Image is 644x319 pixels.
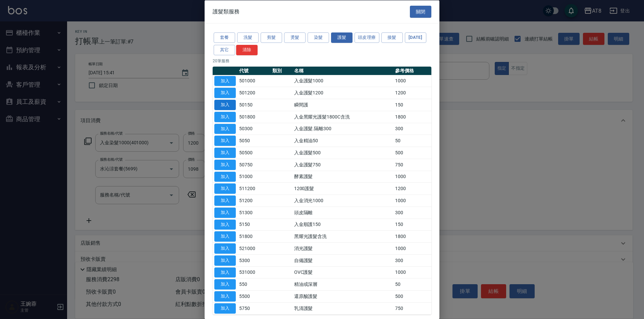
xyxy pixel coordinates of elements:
p: 20 筆服務 [213,58,431,64]
td: 5150 [237,219,271,231]
td: 入金護髮.隔離300 [292,123,394,135]
td: 還原酸護髮 [292,290,394,302]
td: 1800 [393,111,431,123]
button: 加入 [214,76,236,86]
button: 頭皮理療 [355,32,379,43]
td: 50750 [237,159,271,171]
button: 加入 [214,124,236,134]
button: 洗髮 [237,32,259,43]
td: 501200 [237,87,271,99]
button: [DATE] [405,32,426,43]
td: 1200護髮 [292,182,394,194]
td: 1000 [393,75,431,87]
th: 名稱 [292,66,394,75]
td: 1000 [393,194,431,207]
td: 乳清護髮 [292,302,394,314]
td: 51300 [237,207,271,219]
button: 加入 [214,243,236,254]
td: 入金護髮500 [292,147,394,159]
td: 1000 [393,266,431,278]
button: 加入 [214,136,236,146]
td: 300 [393,254,431,266]
td: 5750 [237,302,271,314]
td: 入金護髮1200 [292,87,394,99]
td: 5500 [237,290,271,302]
button: 護髮 [331,32,353,43]
button: 剪髮 [261,32,282,43]
button: 加入 [214,171,236,182]
td: 50 [393,135,431,147]
td: 50 [393,278,431,290]
td: 入金黑耀光護髮1800C含洗 [292,111,394,123]
td: 51000 [237,171,271,183]
button: 套餐 [214,32,235,43]
td: 750 [393,302,431,314]
td: 入金精油50 [292,135,394,147]
button: 加入 [214,100,236,110]
th: 參考價格 [393,66,431,75]
td: 1200 [393,182,431,194]
td: 酵素護髮 [292,171,394,183]
td: 1000 [393,171,431,183]
td: 頭皮隔離 [292,207,394,219]
td: 51200 [237,194,271,207]
td: 300 [393,207,431,219]
td: 500 [393,147,431,159]
td: 51800 [237,230,271,242]
th: 代號 [237,66,271,75]
button: 加入 [214,219,236,230]
td: OVC護髮 [292,266,394,278]
td: 5300 [237,254,271,266]
td: 自備護髮 [292,254,394,266]
button: 加入 [214,267,236,277]
button: 加入 [214,279,236,290]
td: 750 [393,159,431,171]
td: 入金順護150 [292,219,394,231]
button: 加入 [214,88,236,98]
td: 50300 [237,123,271,135]
button: 其它 [214,45,235,55]
td: 511200 [237,182,271,194]
th: 類別 [271,66,292,75]
td: 入金消光1000 [292,194,394,207]
td: 精油或深層 [292,278,394,290]
td: 1000 [393,242,431,254]
td: 1800 [393,230,431,242]
button: 燙髮 [284,32,306,43]
td: 50500 [237,147,271,159]
td: 1200 [393,87,431,99]
td: 黑耀光護髮含洗 [292,230,394,242]
td: 入金護髮1000 [292,75,394,87]
td: 50150 [237,99,271,111]
button: 接髮 [381,32,403,43]
button: 加入 [214,159,236,170]
button: 加入 [214,207,236,218]
td: 150 [393,99,431,111]
td: 501000 [237,75,271,87]
button: 加入 [214,195,236,206]
button: 加入 [214,303,236,313]
td: 500 [393,290,431,302]
button: 加入 [214,183,236,194]
td: 531000 [237,266,271,278]
td: 5050 [237,135,271,147]
button: 加入 [214,148,236,158]
td: 消光護髮 [292,242,394,254]
td: 瞬間護 [292,99,394,111]
button: 加入 [214,231,236,242]
td: 501800 [237,111,271,123]
button: 加入 [214,255,236,265]
td: 入金護髮750 [292,159,394,171]
td: 550 [237,278,271,290]
button: 加入 [214,111,236,122]
span: 護髮類服務 [213,8,239,15]
td: 521000 [237,242,271,254]
td: 300 [393,123,431,135]
td: 150 [393,219,431,231]
button: 關閉 [410,5,431,18]
button: 加入 [214,291,236,302]
button: 染髮 [308,32,329,43]
button: 清除 [236,45,258,55]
